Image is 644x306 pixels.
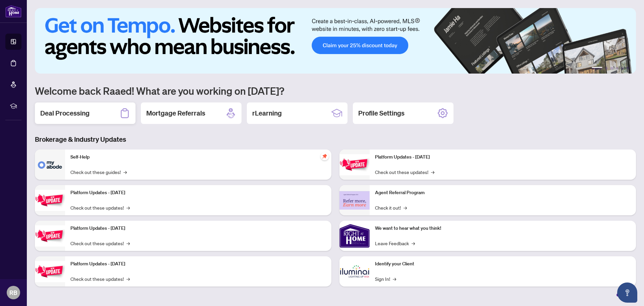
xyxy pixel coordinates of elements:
[70,168,127,176] a: Check out these guides!→
[5,5,21,17] img: logo
[610,67,613,70] button: 3
[617,282,637,303] button: Open asap
[35,84,636,97] h1: Welcome back Raaed! What are you working on [DATE]?
[9,288,17,297] span: RB
[358,108,405,118] h2: Profile Settings
[375,225,631,232] p: We want to hear what you think!
[123,168,127,176] span: →
[339,154,370,175] img: Platform Updates - June 23, 2025
[70,204,130,211] a: Check out these updates!→
[70,225,326,232] p: Platform Updates - [DATE]
[616,67,619,70] button: 4
[35,149,65,180] img: Self-Help
[412,239,415,247] span: →
[375,154,631,161] p: Platform Updates - [DATE]
[40,108,90,118] h2: Deal Processing
[605,67,608,70] button: 2
[70,260,326,268] p: Platform Updates - [DATE]
[592,67,602,70] button: 1
[126,239,130,247] span: →
[252,108,282,118] h2: rLearning
[70,239,130,247] a: Check out these updates!→
[35,8,636,74] img: Slide 0
[126,204,130,211] span: →
[70,275,130,282] a: Check out these updates!→
[375,189,631,196] p: Agent Referral Program
[70,154,326,161] p: Self-Help
[375,239,415,247] a: Leave Feedback→
[621,67,624,70] button: 5
[339,256,370,287] img: Identify your Client
[70,189,326,196] p: Platform Updates - [DATE]
[375,275,396,282] a: Sign In!→
[375,168,434,176] a: Check out these updates!→
[339,221,370,251] img: We want to hear what you think!
[35,225,65,247] img: Platform Updates - July 21, 2025
[404,204,407,211] span: →
[321,152,329,160] span: pushpin
[35,261,65,282] img: Platform Updates - July 8, 2025
[375,204,407,211] a: Check it out!→
[35,135,636,144] h3: Brokerage & Industry Updates
[375,260,631,268] p: Identify your Client
[339,191,370,210] img: Agent Referral Program
[627,67,629,70] button: 6
[431,168,434,176] span: →
[35,190,65,211] img: Platform Updates - September 16, 2025
[126,275,130,282] span: →
[393,275,396,282] span: →
[146,108,205,118] h2: Mortgage Referrals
